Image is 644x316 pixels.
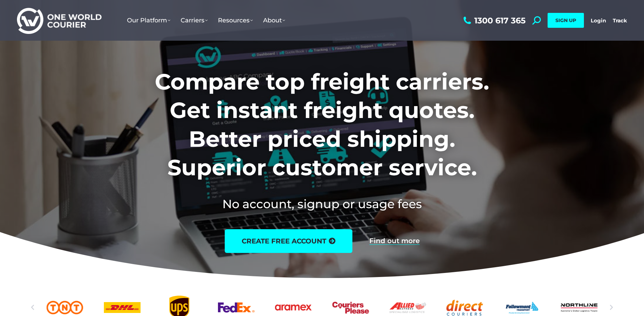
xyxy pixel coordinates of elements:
img: One World Courier [17,7,102,34]
h2: No account, signup or usage fees [110,196,534,212]
a: About [258,10,290,31]
a: Resources [213,10,258,31]
span: SIGN UP [555,17,576,23]
span: Carriers [181,17,208,24]
span: Our Platform [127,17,170,24]
a: 1300 617 365 [462,16,526,25]
a: Carriers [176,10,213,31]
a: create free account [225,229,352,253]
a: Login [591,17,606,24]
a: Find out more [369,237,420,245]
span: About [263,17,285,24]
h1: Compare top freight carriers. Get instant freight quotes. Better priced shipping. Superior custom... [110,67,534,182]
span: Resources [218,17,253,24]
a: Track [613,17,627,24]
a: Our Platform [122,10,176,31]
a: SIGN UP [548,13,584,28]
